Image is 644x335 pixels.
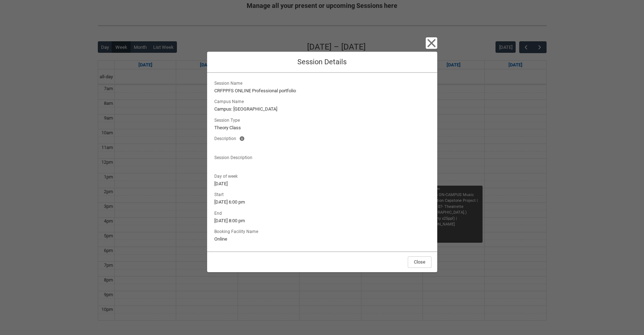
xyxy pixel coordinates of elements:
button: Close [426,37,437,49]
span: Campus Name [214,97,247,105]
lightning-formatted-text: Campus: [GEOGRAPHIC_DATA] [214,106,430,113]
span: Booking Facility Name [214,227,261,235]
lightning-formatted-text: CRFPPFS ONLINE Professional portfolio [214,87,430,94]
lightning-formatted-text: [DATE] [214,180,430,187]
lightning-formatted-text: Online [214,236,430,243]
span: Start [214,190,227,198]
button: Close [408,256,431,268]
span: Day of week [214,172,241,180]
span: Description [214,134,239,142]
lightning-formatted-text: [DATE] 8:00 pm [214,217,430,224]
lightning-formatted-text: [DATE] 6:00 pm [214,199,430,206]
span: Session Description [214,153,255,161]
span: Session Type [214,116,243,124]
lightning-formatted-text: Theory Class [214,124,430,131]
span: Session Name [214,79,245,87]
span: End [214,209,225,217]
span: Session Details [297,57,347,66]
